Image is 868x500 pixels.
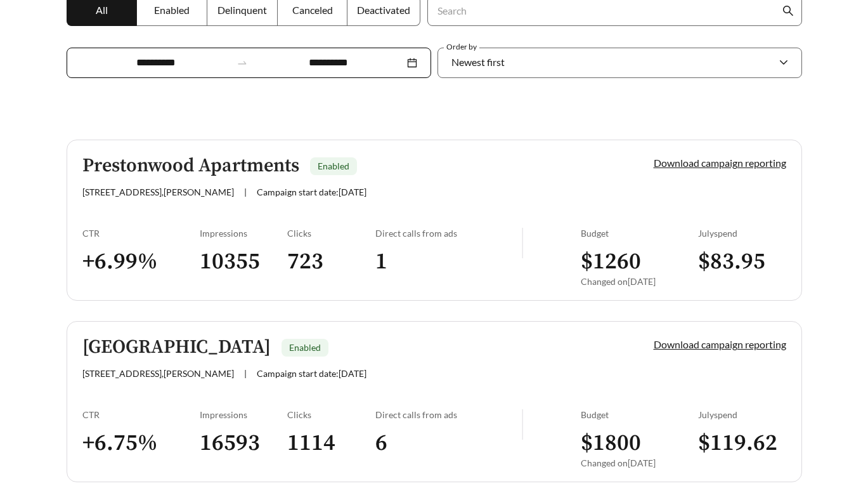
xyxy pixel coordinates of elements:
[581,276,698,287] div: Changed on [DATE]
[375,247,522,276] h3: 1
[200,429,288,457] h3: 16593
[82,187,234,197] span: [STREET_ADDRESS] , [PERSON_NAME]
[287,228,375,239] div: Clicks
[244,187,247,197] span: |
[522,409,523,440] img: line
[82,228,200,239] div: CTR
[82,337,271,358] h5: [GEOGRAPHIC_DATA]
[292,4,333,16] span: Canceled
[375,228,522,239] div: Direct calls from ads
[287,409,375,420] div: Clicks
[200,247,288,276] h3: 10355
[257,368,366,379] span: Campaign start date: [DATE]
[581,457,698,468] div: Changed on [DATE]
[82,247,200,276] h3: + 6.99 %
[257,187,366,197] span: Campaign start date: [DATE]
[581,247,698,276] h3: $ 1260
[287,247,375,276] h3: 723
[236,57,248,69] span: swap-right
[357,4,410,16] span: Deactivated
[217,4,267,16] span: Delinquent
[200,228,288,239] div: Impressions
[82,409,200,420] div: CTR
[82,429,200,457] h3: + 6.75 %
[96,4,108,16] span: All
[375,409,522,420] div: Direct calls from ads
[287,429,375,457] h3: 1114
[82,155,299,176] h5: Prestonwood Apartments
[451,56,505,68] span: Newest first
[289,342,321,353] span: Enabled
[581,429,698,457] h3: $ 1800
[698,247,786,276] h3: $ 83.95
[67,321,802,482] a: [GEOGRAPHIC_DATA]Enabled[STREET_ADDRESS],[PERSON_NAME]|Campaign start date:[DATE]Download campaig...
[236,57,248,69] span: to
[82,368,234,379] span: [STREET_ADDRESS] , [PERSON_NAME]
[67,140,802,301] a: Prestonwood ApartmentsEnabled[STREET_ADDRESS],[PERSON_NAME]|Campaign start date:[DATE]Download ca...
[654,157,786,169] a: Download campaign reporting
[375,429,522,457] h3: 6
[782,5,794,16] span: search
[154,4,190,16] span: Enabled
[698,409,786,420] div: July spend
[581,409,698,420] div: Budget
[698,429,786,457] h3: $ 119.62
[244,368,247,379] span: |
[698,228,786,239] div: July spend
[522,228,523,258] img: line
[654,338,786,350] a: Download campaign reporting
[318,161,349,171] span: Enabled
[581,228,698,239] div: Budget
[200,409,288,420] div: Impressions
